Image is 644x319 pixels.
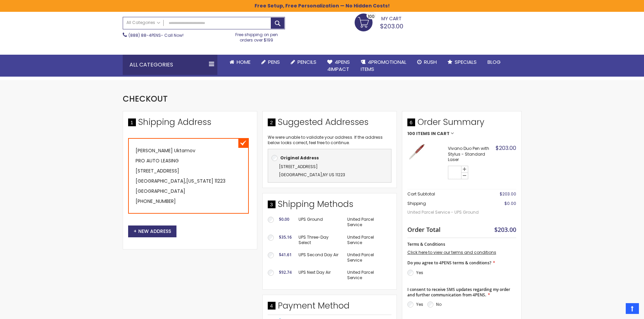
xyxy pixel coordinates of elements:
strong: Order Total [407,224,440,234]
a: $203.00 100 [355,14,403,30]
span: New Address [134,228,171,235]
div: Shipping Methods [268,198,391,213]
a: 4PROMOTIONALITEMS [355,55,412,77]
span: $41.61 [279,252,292,258]
a: Home [224,55,256,70]
span: $92.74 [279,269,292,275]
label: Yes [416,301,423,307]
strong: Vivano Duo Pen with Stylus - Standard Laser [448,146,494,162]
a: (888) 88-4PENS [128,32,161,38]
th: Cart Subtotal [407,189,483,199]
td: UPS Second Day Air [295,249,344,266]
span: Shipping [407,201,426,206]
a: [PHONE_NUMBER] [136,198,176,205]
div: , [271,163,388,179]
a: Blog [482,55,506,70]
label: No [436,301,442,307]
td: United Parcel Service [344,213,391,231]
a: Specials [442,55,482,70]
span: Do you agree to 4PENS terms & conditions? [407,260,491,266]
span: $203.00 [380,22,403,30]
span: [US_STATE] [186,178,213,184]
div: Shipping Address [128,116,252,131]
p: We were unable to validate your address. If the address below looks correct, feel free to continue. [268,135,391,145]
button: New Address [128,225,176,237]
span: United Parcel Service - UPS Ground [407,206,483,218]
a: Rush [412,55,442,70]
span: - Call Now! [128,32,184,38]
td: United Parcel Service [344,249,391,266]
b: Original Address [280,155,319,161]
span: US [329,172,334,178]
td: UPS Next Day Air [295,266,344,284]
span: Specials [455,58,477,65]
span: $203.00 [500,191,516,197]
span: Blog [487,58,501,65]
div: Suggested Addresses [268,116,391,131]
div: Free shipping on pen orders over $199 [228,29,285,43]
span: $203.00 [494,225,516,234]
span: 4Pens 4impact [327,58,350,72]
img: Vivano Duo Pen with Stylus - Standard Laser-Dark Red [407,143,426,161]
a: Click here to view our terms and conditions [407,249,496,255]
span: $0.00 [279,216,289,222]
div: [PERSON_NAME] Uktamov PRO AUTO LEASING [STREET_ADDRESS] [GEOGRAPHIC_DATA] , 11223 [GEOGRAPHIC_DATA] [128,138,249,214]
span: Checkout [123,93,168,104]
td: United Parcel Service [344,231,391,249]
span: [STREET_ADDRESS] [279,164,318,169]
span: Items in Cart [416,131,450,136]
span: Pencils [297,58,316,65]
a: Pencils [285,55,322,70]
span: All Categories [126,20,160,25]
td: UPS Ground [295,213,344,231]
span: $35.16 [279,234,292,240]
span: 11223 [335,172,345,178]
td: United Parcel Service [344,266,391,284]
span: Pens [268,58,280,65]
span: $0.00 [504,201,516,206]
span: I consent to receive SMS updates regarding my order and further communication from 4PENS. [407,287,510,298]
a: Top [626,303,639,314]
div: Payment Method [268,300,391,315]
span: [GEOGRAPHIC_DATA] [279,172,322,178]
a: Pens [256,55,285,70]
span: $203.00 [496,144,516,152]
span: Rush [424,58,437,65]
span: Home [237,58,251,65]
span: 100 [407,131,415,136]
td: UPS Three-Day Select [295,231,344,249]
a: 4Pens4impact [322,55,355,77]
span: NY [323,172,328,178]
span: 4PROMOTIONAL ITEMS [361,58,406,72]
label: Yes [416,270,423,275]
span: 100 [368,13,375,20]
span: Terms & Conditions [407,241,445,247]
span: Order Summary [407,116,516,131]
div: All Categories [123,55,217,75]
a: All Categories [123,17,164,28]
